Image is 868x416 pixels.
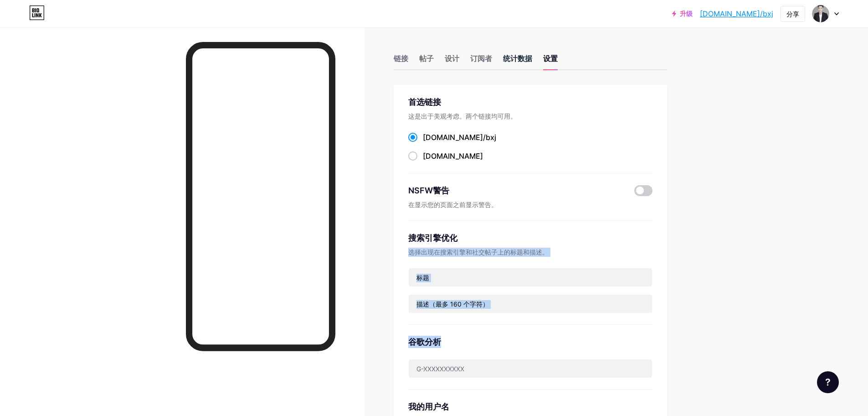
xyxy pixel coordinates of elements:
font: 我的用户名 [408,402,449,411]
img: 北行 [812,5,829,22]
font: 设计 [445,54,459,63]
font: [DOMAIN_NAME]/bxj [700,9,773,18]
font: 首选链接 [408,97,441,107]
font: 搜索引擎优化 [408,233,457,243]
font: 升级 [680,10,693,17]
font: 设置 [543,54,558,63]
font: 统计数据 [503,54,532,63]
font: 谷歌分析 [408,337,441,347]
a: [DOMAIN_NAME]/bxj [700,8,773,19]
font: 订阅者 [470,54,492,63]
font: 在显示您的页面之前显示警告。 [408,201,498,208]
input: G-XXXXXXXXXX [409,359,652,378]
font: [DOMAIN_NAME] [423,151,483,161]
font: 分享 [786,10,799,18]
font: 链接 [394,54,408,63]
font: [DOMAIN_NAME]/bxj [423,133,496,142]
font: 帖子 [419,54,434,63]
input: 描述（最多 160 个字符） [409,295,652,313]
font: 选择出现在搜索引擎和社交帖子上的标题和描述。 [408,248,549,256]
font: 这是出于美观考虑。两个链接均可用。 [408,112,517,120]
font: NSFW警告 [408,186,449,195]
input: 标题 [409,268,652,286]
